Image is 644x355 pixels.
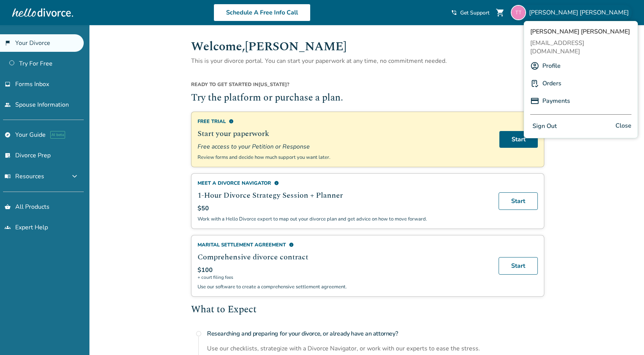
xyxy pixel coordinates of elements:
[191,91,544,106] h2: Try the platform or purchase a plan.
[198,118,490,125] div: Free Trial
[542,94,570,108] a: Payments
[198,216,489,222] p: Work with a Hello Divorce expert to map out your divorce plan and get advice on how to move forward.
[530,121,559,132] button: Sign Out
[5,40,11,46] span: flag_2
[606,318,644,355] iframe: Chat Widget
[198,154,490,161] p: Review forms and decide how much support you want later.
[530,61,539,70] img: A
[5,173,11,179] span: menu_book
[289,242,294,247] span: info
[530,96,539,106] img: P
[191,81,258,88] span: Ready to get started in
[615,121,631,132] span: Close
[191,303,544,317] h2: What to Expect
[5,81,11,87] span: inbox
[50,131,65,139] span: AI beta
[198,128,490,139] h2: Start your paperwork
[198,274,489,280] span: + court filing fees
[191,37,544,56] h1: Welcome, [PERSON_NAME]
[542,76,561,91] a: Orders
[198,180,489,187] div: Meet a divorce navigator
[5,172,44,181] span: Resources
[499,257,538,275] a: Start
[191,56,544,66] p: This is your divorce portal. You can start your paperwork at any time, no commitment needed.
[198,241,489,248] div: Marital Settlement Agreement
[5,224,11,230] span: groups
[542,59,561,73] a: Profile
[274,181,279,185] span: info
[451,10,457,16] span: phone_in_talk
[496,8,505,17] span: shopping_cart
[198,142,490,151] span: Free access to your Petition or Response
[229,119,234,124] span: info
[207,326,544,341] h4: Researching and preparing for your divorce, or already have an attorney?
[530,27,631,36] span: [PERSON_NAME] [PERSON_NAME]
[530,79,539,88] img: P
[198,190,489,201] h2: 1-Hour Divorce Strategy Session + Planner
[198,283,489,290] p: Use our software to create a comprehensive settlement agreement.
[511,5,526,20] img: ruewen@gmail.com
[451,9,489,16] a: phone_in_talkGet Support
[207,344,544,353] div: Use our checklists, strategize with a Divorce Navigator, or work with our experts to ease the str...
[529,8,632,17] span: [PERSON_NAME] [PERSON_NAME]
[5,152,11,158] span: list_alt_check
[15,80,49,88] span: Forms Inbox
[499,131,538,148] a: Start
[214,4,311,21] a: Schedule A Free Info Call
[499,192,538,210] a: Start
[196,331,202,337] span: radio_button_unchecked
[198,204,209,213] span: $50
[460,9,489,16] span: Get Support
[530,39,631,56] span: [EMAIL_ADDRESS][DOMAIN_NAME]
[5,132,11,138] span: explore
[5,204,11,210] span: shopping_basket
[70,172,79,181] span: expand_more
[198,251,489,263] h2: Comprehensive divorce contract
[5,102,11,108] span: people
[198,266,213,274] span: $100
[191,81,544,91] div: [US_STATE] ?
